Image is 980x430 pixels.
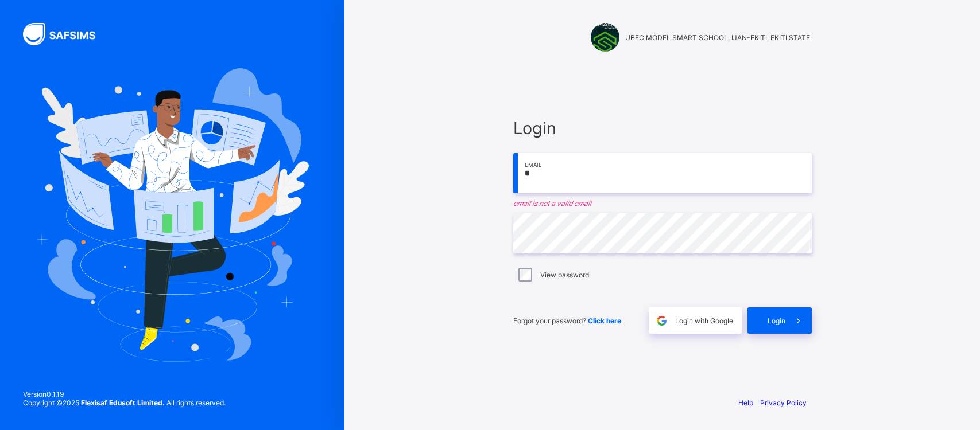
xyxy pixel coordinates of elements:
label: View password [540,271,589,279]
span: Login [513,118,812,138]
img: SAFSIMS Logo [23,23,109,45]
a: Privacy Policy [760,398,807,407]
span: UBEC MODEL SMART SCHOOL, IJAN-EKITI, EKITI STATE. [625,33,812,42]
span: Version 0.1.19 [23,390,226,398]
span: Copyright © 2025 All rights reserved. [23,398,226,407]
strong: Flexisaf Edusoft Limited. [81,398,165,407]
span: Login [768,316,785,325]
img: google.396cfc9801f0270233282035f929180a.svg [655,314,668,327]
span: Login with Google [675,316,733,325]
a: Click here [588,316,621,325]
a: Help [738,398,753,407]
img: Hero Image [36,68,309,362]
span: Forgot your password? [513,316,621,325]
em: email is not a valid email [513,199,812,208]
